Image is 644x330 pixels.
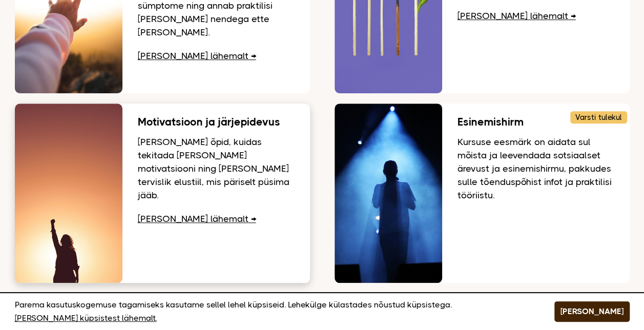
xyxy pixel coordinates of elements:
[458,116,614,128] h3: Esinemishirm
[554,301,630,322] button: [PERSON_NAME]
[15,312,157,325] a: [PERSON_NAME] küpsistest lähemalt.
[458,11,576,21] a: [PERSON_NAME] lähemalt
[458,135,614,202] p: Kursuse eesmärk on aidata sul mõista ja leevendada sotsiaalset ärevust ja esinemishirmu, pakkudes...
[138,51,256,61] a: [PERSON_NAME] lähemalt
[15,104,122,283] img: Mees kätte õhku tõstmas, taustaks päikeseloojang
[138,214,256,224] a: [PERSON_NAME] lähemalt
[138,135,295,202] p: [PERSON_NAME] õpid, kuidas tekitada [PERSON_NAME] motivatsiooni ning [PERSON_NAME] tervislik elus...
[335,104,442,283] img: Inimene laval esinemas
[15,298,529,325] p: Parema kasutuskogemuse tagamiseks kasutame sellel lehel küpsiseid. Lehekülge külastades nõustud k...
[138,116,295,128] h3: Motivatsioon ja järjepidevus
